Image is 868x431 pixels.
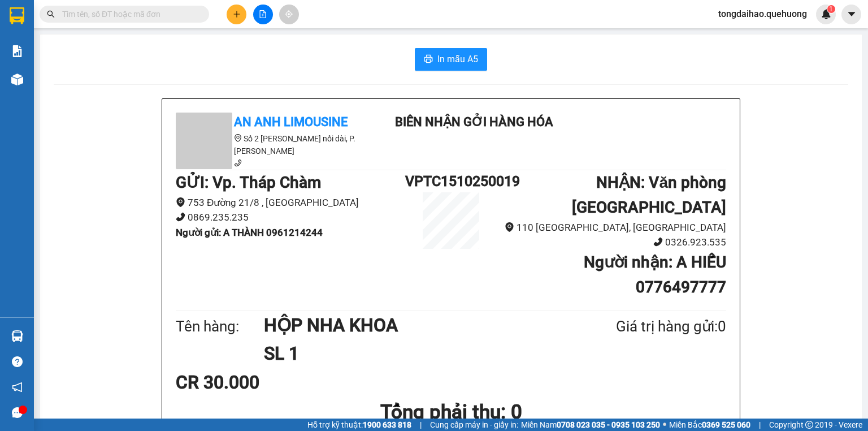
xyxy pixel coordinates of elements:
[176,132,379,157] li: Số 2 [PERSON_NAME] nối dài, P. [PERSON_NAME]
[841,5,861,24] button: caret-down
[62,8,196,20] input: Tìm tên, số ĐT hoặc mã đơn
[847,9,857,19] span: caret-down
[12,382,23,393] span: notification
[363,420,411,429] strong: 1900 633 818
[11,74,23,85] img: warehouse-icon
[805,421,813,429] span: copyright
[11,45,23,57] img: solution-icon
[12,356,23,367] span: question-circle
[405,170,497,192] h1: VPTC1510250019
[253,5,273,24] button: file-add
[572,173,726,217] b: NHẬN : Văn phòng [GEOGRAPHIC_DATA]
[234,115,348,129] b: An Anh Limousine
[702,420,750,429] strong: 0369 525 060
[709,7,816,21] span: tongdaihao.quehuong
[47,10,55,18] span: search
[395,115,553,129] b: Biên nhận gởi hàng hóa
[557,420,660,429] strong: 0708 023 035 - 0935 103 250
[12,407,23,418] span: message
[827,5,835,13] sup: 1
[176,173,321,192] b: GỬI : Vp. Tháp Chàm
[176,227,323,238] b: Người gửi : A THÀNH 0961214244
[176,197,185,207] span: environment
[420,419,422,431] span: |
[176,396,726,428] h1: Tổng phải thu: 0
[10,7,24,24] img: logo-vxr
[264,311,561,339] h1: HỘP NHA KHOA
[176,315,264,338] div: Tên hàng:
[11,330,23,342] img: warehouse-icon
[176,368,357,396] div: CR 30.000
[759,419,761,431] span: |
[653,237,663,247] span: phone
[285,10,293,18] span: aim
[176,195,405,210] li: 753 Đường 21/8 , [GEOGRAPHIC_DATA]
[663,423,666,427] span: ⚪️
[505,222,514,232] span: environment
[497,220,726,235] li: 110 [GEOGRAPHIC_DATA], [GEOGRAPHIC_DATA]
[307,419,411,431] span: Hỗ trợ kỹ thuật:
[821,9,831,19] img: icon-new-feature
[234,134,242,142] span: environment
[497,235,726,250] li: 0326.923.535
[437,52,478,66] span: In mẫu A5
[234,159,242,167] span: phone
[430,419,518,431] span: Cung cấp máy in - giấy in:
[264,339,561,368] h1: SL 1
[259,10,267,18] span: file-add
[521,419,660,431] span: Miền Nam
[584,253,726,296] b: Người nhận : A HIẾU 0776497777
[561,315,726,338] div: Giá trị hàng gửi: 0
[424,54,433,65] span: printer
[176,210,405,225] li: 0869.235.235
[176,212,185,222] span: phone
[829,5,833,13] span: 1
[279,5,299,24] button: aim
[227,5,246,24] button: plus
[415,48,487,71] button: printerIn mẫu A5
[233,10,241,18] span: plus
[669,419,750,431] span: Miền Bắc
